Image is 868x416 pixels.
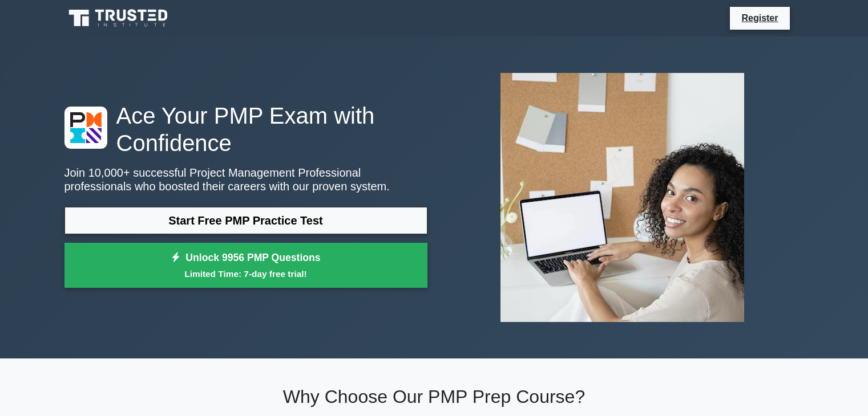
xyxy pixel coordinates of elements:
[79,267,413,280] small: Limited Time: 7-day free trial!
[64,166,427,193] p: Join 10,000+ successful Project Management Professional professionals who boosted their careers w...
[734,11,785,25] a: Register
[64,102,427,157] h1: Ace Your PMP Exam with Confidence
[64,207,427,234] a: Start Free PMP Practice Test
[64,243,427,288] a: Unlock 9956 PMP QuestionsLimited Time: 7-day free trial!
[64,386,804,407] h2: Why Choose Our PMP Prep Course?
